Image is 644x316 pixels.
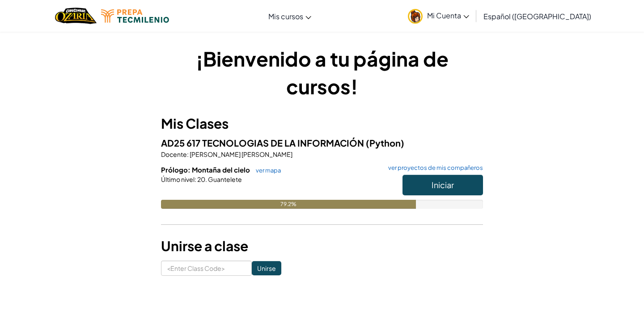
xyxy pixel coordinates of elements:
[432,180,454,190] span: Iniciar
[264,4,316,28] a: Mis cursos
[195,175,196,183] span: :
[251,167,281,174] a: ver mapa
[196,175,207,183] span: 20.
[161,175,195,183] span: Último nivel
[479,4,596,28] a: Español ([GEOGRAPHIC_DATA])
[402,175,483,195] button: Iniciar
[366,137,404,148] span: (Python)
[101,9,169,23] img: Tecmilenio logo
[161,261,252,276] input: <Enter Class Code>
[161,114,483,134] h3: Mis Clases
[55,7,97,25] a: Ozaria by CodeCombat logo
[483,12,591,21] span: Español ([GEOGRAPHIC_DATA])
[161,137,366,148] span: AD25 617 TECNOLOGIAS DE LA INFORMACIÓN
[161,165,251,174] span: Prólogo: Montaña del cielo
[403,2,474,30] a: Mi Cuenta
[384,165,483,171] a: ver proyectos de mis compañeros
[252,261,281,275] input: Unirse
[161,200,416,209] div: 79.2%
[161,45,483,100] h1: ¡Bienvenido a tu página de cursos!
[189,150,292,158] span: [PERSON_NAME] [PERSON_NAME]
[268,12,303,21] span: Mis cursos
[187,150,189,158] span: :
[55,7,97,25] img: Home
[161,150,187,158] span: Docente
[427,11,469,20] span: Mi Cuenta
[207,175,242,183] span: Guantelete
[408,9,423,24] img: avatar
[161,236,483,256] h3: Unirse a clase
